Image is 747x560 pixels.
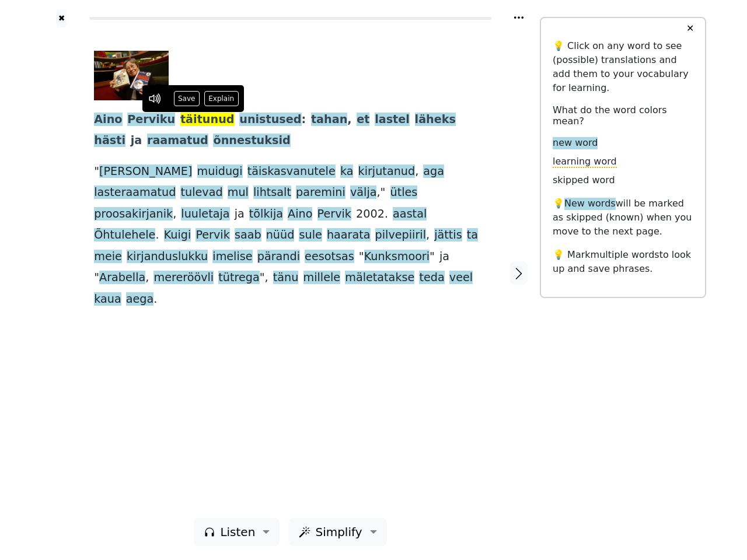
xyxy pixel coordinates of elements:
span: saab [235,228,261,243]
span: läheks [415,113,456,127]
span: Kunksmoori [364,250,430,264]
span: välja [350,185,377,200]
span: kaua [94,292,121,307]
span: haarata [327,228,371,243]
span: Õhtulehele [94,228,155,243]
span: aastal [393,207,427,222]
span: tütrega [218,271,259,285]
span: lihtsalt [253,185,291,200]
span: pärandi [257,250,300,264]
span: , [347,113,351,127]
span: Arabella [99,271,145,285]
span: paremini [296,185,345,200]
button: Listen [194,518,280,546]
span: pilvepiiril [375,228,426,243]
span: [PERSON_NAME] [99,164,192,179]
span: jättis [434,228,462,243]
span: raamatud [147,134,208,148]
span: aega [126,292,154,307]
span: ütles [390,185,418,200]
span: Perviku [127,113,175,127]
span: veel [449,271,473,285]
span: Kuigi [164,228,191,243]
span: " [430,250,435,264]
span: proosakirjanik [94,207,173,222]
span: lasteraamatud [94,185,176,200]
span: aga [423,164,444,179]
span: Listen [220,523,255,541]
span: New words [564,198,616,210]
span: ja [131,134,142,148]
span: " [359,250,364,264]
p: 💡 Mark to look up and save phrases. [553,248,693,276]
span: teda [419,271,444,285]
button: Explain [204,91,239,106]
span: unistused [239,113,301,127]
span: . [155,228,159,243]
span: Pervik [196,228,229,243]
span: Aino [288,207,312,222]
span: . [153,292,157,307]
span: new word [553,137,598,149]
span: kirjanduslukku [127,250,208,264]
span: Simplify [315,523,362,541]
span: tulevad [180,185,222,200]
span: " [94,271,99,285]
span: meie [94,250,122,264]
h6: What do the word colors mean? [553,104,693,127]
span: millele [303,271,341,285]
p: 💡 will be marked as skipped (known) when you move to the next page. [553,197,693,239]
span: imelise [212,250,252,264]
button: ✕ [679,18,701,39]
span: , [145,271,149,285]
button: Simplify [289,518,386,546]
span: multiple words [591,249,659,260]
span: tahan [311,113,347,127]
span: . [385,207,388,222]
span: et [357,113,369,127]
span: eesotsas [305,250,354,264]
span: ja [235,207,245,222]
span: nüüd [266,228,295,243]
span: Pervik [317,207,351,222]
span: skipped word [553,174,615,187]
span: täiskasvanutele [247,164,336,179]
span: ta [467,228,478,243]
span: , [173,207,176,222]
span: , [426,228,430,243]
span: 2002 [356,207,385,222]
span: muidugi [197,164,243,179]
span: tõlkija [249,207,283,222]
span: õnnestuksid [213,134,290,148]
span: kirjutanud [358,164,416,179]
span: : [302,113,306,127]
span: mereröövli [153,271,214,285]
button: Save [174,91,200,106]
span: Aino [94,113,122,127]
img: n35lquyk.bcb.jpg [94,51,169,100]
button: ✖ [57,9,67,27]
span: täitunud [180,113,235,127]
span: ", [260,271,268,285]
span: mäletatakse [345,271,414,285]
span: ," [376,185,385,200]
span: " [94,164,99,179]
span: learning word [553,156,617,168]
span: mul [228,185,249,200]
span: sule [299,228,322,243]
span: hästi [94,134,125,148]
span: , [415,164,418,179]
span: ka [340,164,354,179]
p: 💡 Click on any word to see (possible) translations and add them to your vocabulary for learning. [553,39,693,95]
span: ja [439,250,449,264]
span: luuletaja [181,207,229,222]
span: tänu [273,271,299,285]
span: lastel [375,113,410,127]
